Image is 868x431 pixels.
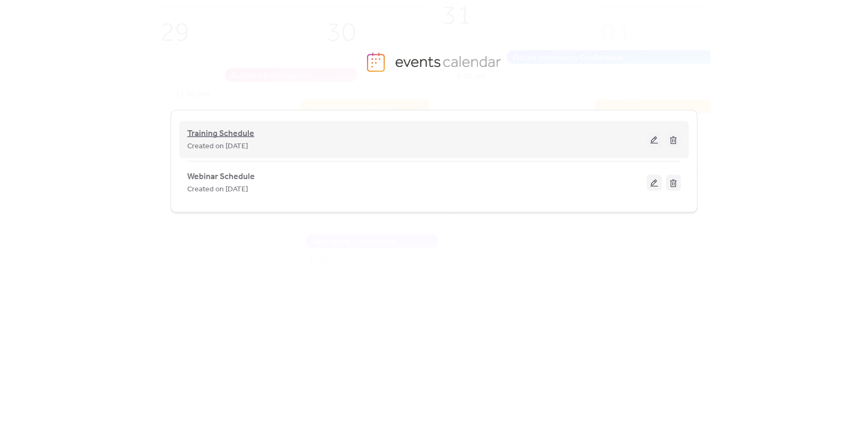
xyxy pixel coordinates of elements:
span: Webinar Schedule [187,171,255,183]
a: Training Schedule [187,131,254,137]
span: Training Schedule [187,128,254,140]
a: Webinar Schedule [187,174,255,180]
span: Created on [DATE] [187,183,248,196]
span: Created on [DATE] [187,140,248,153]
